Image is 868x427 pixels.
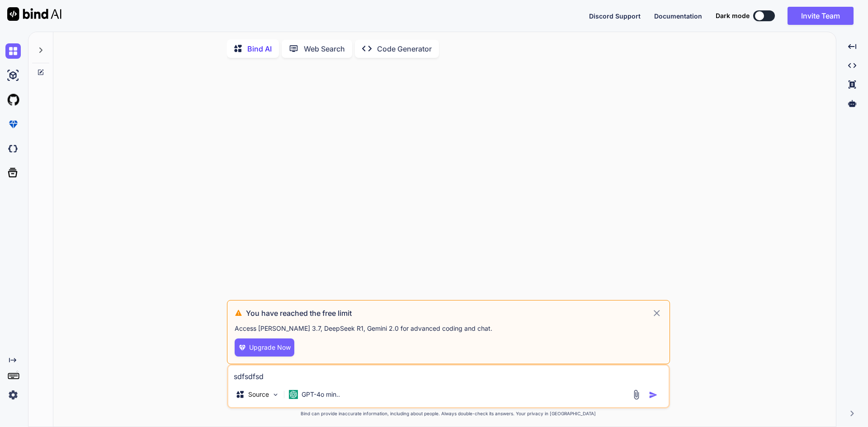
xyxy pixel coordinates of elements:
button: Documentation [654,11,702,21]
img: attachment [631,389,642,400]
p: Access [PERSON_NAME] 3.7, DeepSeek R1, Gemini 2.0 for advanced coding and chat . [235,324,662,333]
img: ai-studio [5,68,21,83]
img: settings [5,387,21,403]
img: Pick Models [272,391,279,399]
span: Discord Support [589,12,641,20]
h3: You have reached the free limit [246,308,651,319]
p: Source [248,390,269,399]
img: darkCloudIdeIcon [5,141,21,156]
p: Code Generator [377,43,432,54]
img: Bind AI [7,7,61,21]
span: Dark mode [716,11,750,20]
textarea: sdfsdfsd [228,366,669,382]
img: icon [649,390,658,399]
button: Discord Support [589,11,641,21]
img: GPT-4o mini [289,390,298,399]
p: Bind AI [247,43,272,54]
span: Upgrade Now [249,343,291,352]
button: Invite Team [788,7,854,25]
button: Upgrade Now [235,338,294,357]
p: Bind can provide inaccurate information, including about people. Always double-check its answers.... [227,410,670,417]
img: chat [5,43,21,59]
p: GPT-4o min.. [302,390,340,399]
span: Documentation [654,12,702,20]
p: Web Search [304,43,345,54]
img: githubLight [5,92,21,108]
img: premium [5,117,21,132]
